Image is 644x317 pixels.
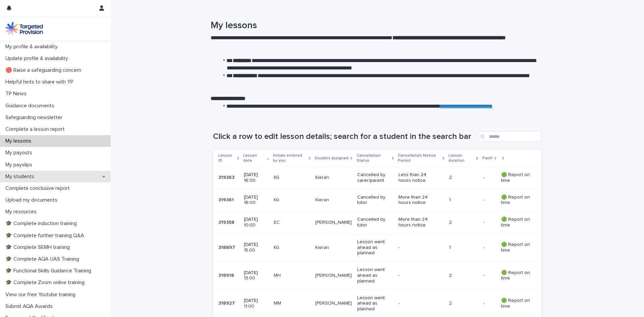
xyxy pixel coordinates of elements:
[3,138,37,144] p: My lessons
[357,267,393,284] p: Lesson went ahead as planned
[3,126,70,133] p: Complete a lesson report
[213,262,542,289] tr: 318918318918 [DATE] 13:00MH[PERSON_NAME]Lesson went ahead as planned-2-- 🟢 Report on time
[501,195,531,206] p: 🟢 Report on time
[483,271,486,278] p: -
[218,196,235,203] p: 319361
[3,197,63,203] p: Upload my documents
[274,245,310,251] p: KG
[213,189,542,211] tr: 319361319361 [DATE] 16:00KGKieranCancelled by tutorMore than 24 hours notice1-- 🟢 Report on time
[315,197,352,203] p: Kieran
[398,217,436,228] p: More than 24 hours notice
[501,217,531,228] p: 🟢 Report on time
[218,271,235,278] p: 318918
[5,22,43,35] img: M5nRWzHhSzIhMunXDL62
[213,233,542,261] tr: 318897318897 [DATE] 15:00KGKieranLesson went ahead as planned-1-- 🟢 Report on time
[3,114,68,121] p: Safeguarding newsletter
[3,67,87,73] p: 🔴 Raise a safeguarding concern
[398,273,436,278] p: -
[449,273,478,278] p: 2
[483,299,486,306] p: -
[3,209,42,215] p: My resources
[357,195,393,206] p: Cancelled by tutor
[3,55,73,62] p: Update profile & availability
[449,301,478,306] p: 2
[483,218,486,225] p: -
[398,301,436,306] p: -
[3,303,58,310] p: Submit AQA Awards
[244,270,268,281] p: [DATE] 13:00
[274,197,310,203] p: KG
[244,195,268,206] p: [DATE] 16:00
[274,301,310,306] p: MM
[3,44,63,50] p: My profile & availability
[3,173,40,180] p: My students
[3,279,90,286] p: 🎓 Complete Zoom online training
[244,217,268,228] p: [DATE] 10:00
[315,220,352,225] p: [PERSON_NAME]
[244,298,268,309] p: [DATE] 11:00
[3,162,38,168] p: My payslips
[211,20,539,32] h1: My lessons
[3,91,32,97] p: TP News
[398,172,436,183] p: Less than 24 hours notice
[483,173,486,180] p: -
[449,220,478,225] p: 2
[3,220,82,227] p: 🎓 Complete induction training
[315,245,352,251] p: Kieran
[218,152,235,164] p: Lesson ID
[218,299,236,306] p: 318927
[274,273,310,278] p: MH
[213,211,542,234] tr: 319358319358 [DATE] 10:00EC[PERSON_NAME]Cancelled by tutorMore than 24 hours notice2-- 🟢 Report o...
[501,298,531,309] p: 🟢 Report on time
[357,239,393,256] p: Lesson went ahead as planned
[3,150,38,156] p: My payouts
[501,242,531,253] p: 🟢 Report on time
[218,244,236,251] p: 318897
[3,244,75,251] p: 🎓 Complete SEMH training
[3,232,90,239] p: 🎓 Complete further training Q&A
[449,197,478,203] p: 1
[273,152,307,164] p: Initials entered by you
[3,185,75,192] p: Complete conclusive report
[483,196,486,203] p: -
[501,172,531,183] p: 🟢 Report on time
[218,173,236,180] p: 319363
[218,218,236,225] p: 319358
[478,131,542,142] input: Search
[398,195,436,206] p: More than 24 hours notice
[315,273,352,278] p: [PERSON_NAME]
[213,167,542,189] tr: 319363319363 [DATE] 16:00KGKieranCancelled by carer/parentLess than 24 hours notice2-- 🟢 Report o...
[357,172,393,183] p: Cancelled by carer/parent
[274,220,310,225] p: EC
[398,245,436,251] p: -
[448,152,475,164] p: Lesson duration
[3,256,85,262] p: 🎓 Complete AQA UAS Training
[357,295,393,312] p: Lesson went ahead as planned
[449,245,478,251] p: 1
[315,155,348,162] p: Student assigned
[357,152,390,164] p: Cancellation Status
[244,172,268,183] p: [DATE] 16:00
[483,244,486,251] p: -
[482,155,493,162] p: Paid?
[501,270,531,281] p: 🟢 Report on time
[398,152,441,164] p: Cancellation Notice Period
[244,242,268,253] p: [DATE] 15:00
[315,301,352,306] p: [PERSON_NAME]
[3,292,81,298] p: View our free Youtube training
[315,175,352,180] p: Kieran
[243,152,265,164] p: Lesson date
[357,217,393,228] p: Cancelled by tutor
[3,268,97,274] p: 🎓 Functional Skills Guidance Training
[274,175,310,180] p: KG
[3,103,60,109] p: Guidance documents
[3,79,79,85] p: Helpful hints to share with YP
[449,175,478,180] p: 2
[213,132,475,142] h1: Click a row to edit lesson details; search for a student in the search bar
